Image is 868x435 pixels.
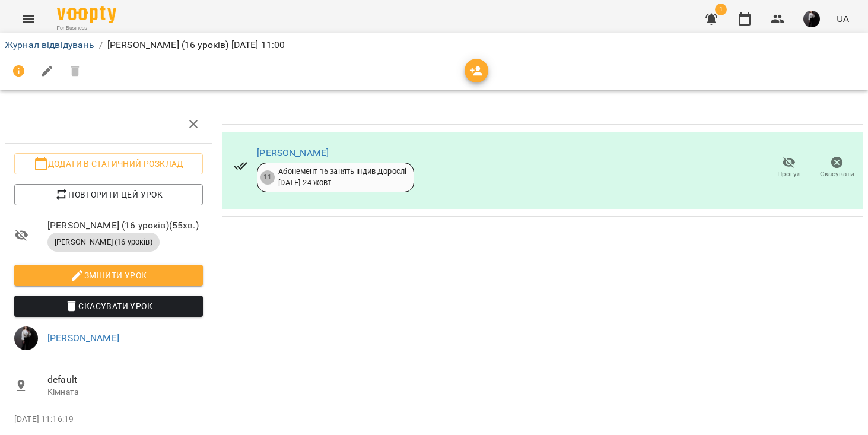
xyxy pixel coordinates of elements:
a: [PERSON_NAME] [257,147,329,158]
span: [PERSON_NAME] (16 уроків) [47,237,160,247]
button: Прогул [765,151,813,185]
img: Voopty Logo [57,6,116,23]
span: Прогул [777,169,801,179]
span: 1 [715,4,727,15]
a: Журнал відвідувань [5,39,94,50]
li: / [99,38,103,52]
span: UA [837,12,849,25]
nav: breadcrumb [5,38,863,52]
button: Змінити урок [14,265,203,286]
span: default [47,373,203,387]
div: Абонемент 16 занять Індив Дорослі [DATE] - 24 жовт [278,166,406,188]
span: For Business [57,24,116,32]
button: UA [832,8,854,30]
p: [PERSON_NAME] (16 уроків) [DATE] 11:00 [107,38,285,52]
span: Скасувати Урок [24,299,193,313]
a: [PERSON_NAME] [47,332,119,344]
img: 221398f9b76cea843ea066afa9f58774.jpeg [14,326,38,350]
button: Скасувати [813,151,861,185]
span: Повторити цей урок [24,188,193,202]
img: 221398f9b76cea843ea066afa9f58774.jpeg [803,11,820,27]
div: 11 [260,170,275,185]
button: Додати в статичний розклад [14,153,203,174]
span: Змінити урок [24,268,193,282]
p: Кімната [47,386,203,398]
button: Menu [14,5,43,33]
button: Скасувати Урок [14,296,203,317]
p: [DATE] 11:16:19 [14,414,203,426]
span: Скасувати [820,169,854,179]
button: Повторити цей урок [14,184,203,205]
span: Додати в статичний розклад [24,157,193,171]
span: [PERSON_NAME] (16 уроків) ( 55 хв. ) [47,218,203,233]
